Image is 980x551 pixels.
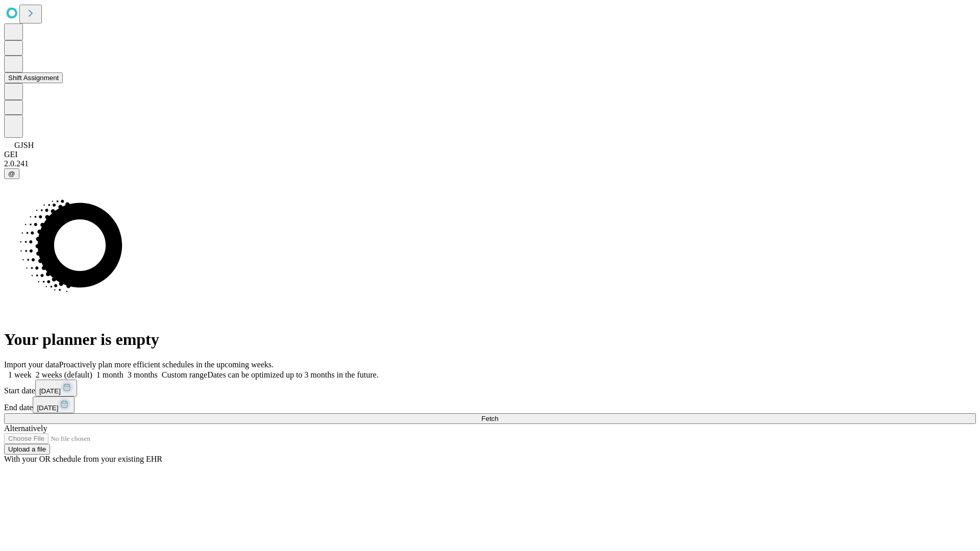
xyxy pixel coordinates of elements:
[33,396,75,413] button: [DATE]
[4,330,976,349] h1: Your planner is empty
[4,159,976,168] div: 2.0.241
[4,444,50,455] button: Upload a file
[4,413,976,424] button: Fetch
[4,72,63,83] button: Shift Assignment
[4,380,976,396] div: Start date
[4,396,976,413] div: End date
[59,360,274,369] span: Proactively plan more efficient schedules in the upcoming weeks.
[162,370,207,379] span: Custom range
[207,370,378,379] span: Dates can be optimized up to 3 months in the future.
[481,415,498,422] span: Fetch
[4,360,59,369] span: Import your data
[8,370,32,379] span: 1 week
[128,370,158,379] span: 3 months
[39,387,61,395] span: [DATE]
[37,404,58,412] span: [DATE]
[4,455,162,463] span: With your OR schedule from your existing EHR
[35,380,77,396] button: [DATE]
[4,150,976,159] div: GEI
[4,424,47,433] span: Alternatively
[8,170,15,178] span: @
[96,370,124,379] span: 1 month
[14,141,34,149] span: GJSH
[36,370,92,379] span: 2 weeks (default)
[4,168,19,179] button: @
